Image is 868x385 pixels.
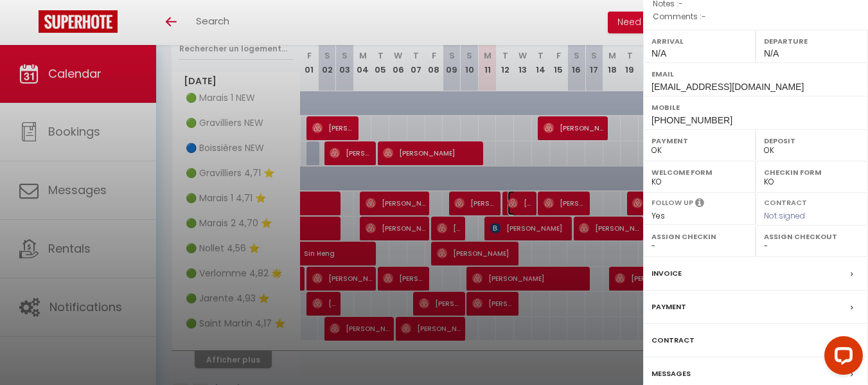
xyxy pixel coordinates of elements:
[651,334,695,347] label: Contract
[651,230,747,243] label: Assign Checkin
[651,82,804,92] span: [EMAIL_ADDRESS][DOMAIN_NAME]
[653,10,858,23] p: Comments :
[651,35,747,48] label: Arrival
[651,367,691,381] label: Messages
[651,267,682,280] label: Invoice
[651,166,747,179] label: Welcome form
[651,48,666,58] span: N/A
[651,67,860,80] label: Email
[651,115,732,125] span: [PHONE_NUMBER]
[764,166,860,179] label: Checkin form
[764,134,860,147] label: Deposit
[651,300,686,314] label: Payment
[651,101,860,114] label: Mobile
[814,331,868,385] iframe: LiveChat chat widget
[764,210,805,221] span: Not signed
[702,11,706,22] span: -
[764,48,779,58] span: N/A
[651,134,747,147] label: Payment
[695,197,704,211] i: Select YES if you want to send post-checkout messages sequences
[764,197,807,206] label: Contract
[764,230,860,243] label: Assign Checkout
[651,197,693,208] label: Follow up
[764,35,860,48] label: Departure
